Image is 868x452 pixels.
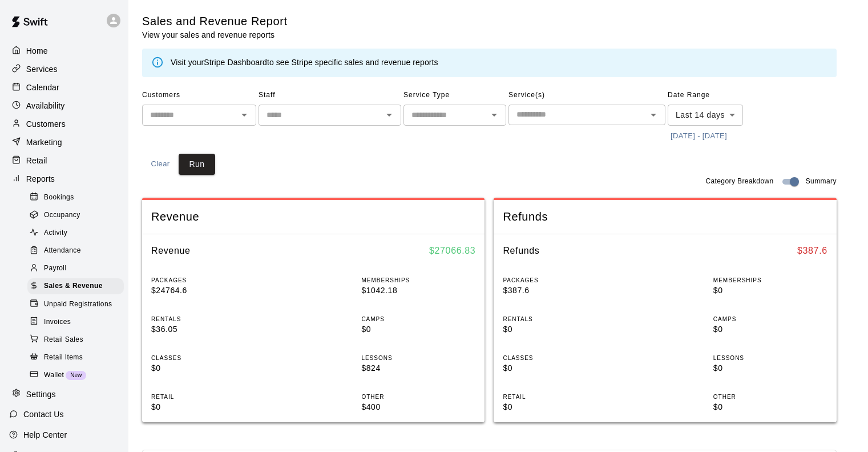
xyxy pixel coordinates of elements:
p: $0 [713,362,827,374]
p: Contact Us [23,409,64,420]
span: Retail Sales [44,334,83,346]
p: Services [26,63,58,75]
p: $0 [151,401,265,413]
h6: Revenue [151,243,191,258]
p: Home [26,45,48,57]
a: Bookings [27,189,128,206]
a: Home [9,42,119,59]
p: Help Center [23,429,67,441]
p: MEMBERSHIPS [713,276,827,285]
p: $0 [503,323,617,335]
span: Staff [259,86,401,105]
div: Retail Items [27,350,124,366]
p: RETAIL [151,393,265,401]
p: $0 [503,401,617,413]
a: Settings [9,386,119,403]
span: Refunds [503,209,827,225]
span: Service Type [403,86,506,105]
a: Sales & Revenue [27,278,128,295]
div: Unpaid Registrations [27,297,124,313]
p: $387.6 [503,285,617,297]
div: Activity [27,225,124,241]
div: Payroll [27,261,124,277]
p: $0 [151,362,265,374]
button: Open [486,107,502,123]
span: Category Breakdown [705,176,773,187]
p: RENTALS [151,315,265,323]
a: Calendar [9,79,119,96]
span: Service(s) [508,86,665,105]
a: Attendance [27,242,128,260]
a: WalletNew [27,366,128,384]
p: Settings [26,389,56,400]
p: OTHER [713,393,827,401]
h6: Refunds [503,243,539,258]
a: Occupancy [27,206,128,224]
p: LESSONS [361,354,475,362]
span: Retail Items [44,352,83,363]
span: Wallet [44,370,64,381]
p: Marketing [26,137,62,148]
a: Retail [9,152,119,169]
p: $0 [361,323,475,335]
span: Unpaid Registrations [44,299,112,310]
p: Calendar [26,82,59,93]
p: View your sales and revenue reports [142,29,288,41]
p: $1042.18 [361,285,475,297]
span: Bookings [44,192,74,203]
p: CAMPS [361,315,475,323]
h6: $ 387.6 [797,243,827,258]
div: Last 14 days [668,105,743,126]
span: Invoices [44,317,71,328]
div: Sales & Revenue [27,278,124,294]
p: MEMBERSHIPS [361,276,475,285]
span: Payroll [44,263,66,274]
p: Reports [26,173,55,185]
p: $0 [713,285,827,297]
p: PACKAGES [151,276,265,285]
div: Bookings [27,190,124,206]
a: Payroll [27,260,128,278]
button: Open [381,107,397,123]
span: Attendance [44,245,81,257]
p: CAMPS [713,315,827,323]
p: LESSONS [713,354,827,362]
p: $824 [361,362,475,374]
span: Summary [806,176,837,187]
p: RENTALS [503,315,617,323]
p: PACKAGES [503,276,617,285]
p: OTHER [361,393,475,401]
a: Invoices [27,313,128,331]
div: WalletNew [27,367,124,383]
span: Revenue [151,209,475,225]
button: Open [236,107,252,123]
div: Invoices [27,314,124,330]
span: Sales & Revenue [44,281,103,292]
span: Date Range [668,86,768,105]
div: Retail Sales [27,332,124,348]
span: Customers [142,86,256,105]
h5: Sales and Revenue Report [142,14,288,29]
p: CLASSES [151,354,265,362]
a: Customers [9,115,119,133]
p: Retail [26,155,47,166]
button: Run [179,154,215,175]
a: Unpaid Registrations [27,295,128,313]
div: Availability [9,97,119,114]
a: Services [9,61,119,78]
a: Retail Items [27,349,128,366]
p: CLASSES [503,354,617,362]
a: Reports [9,170,119,187]
p: RETAIL [503,393,617,401]
p: $400 [361,401,475,413]
a: Marketing [9,134,119,151]
p: $0 [713,401,827,413]
p: $0 [713,323,827,335]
